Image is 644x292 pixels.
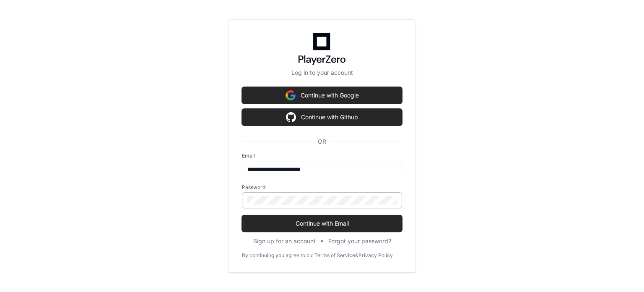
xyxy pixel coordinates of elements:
[242,219,402,228] span: Continue with Email
[286,109,296,126] img: Sign in with google
[358,252,394,259] a: Privacy Policy.
[355,252,358,259] div: &
[242,252,314,259] div: By continuing you agree to our
[253,237,316,245] button: Sign up for an account
[242,87,402,104] button: Continue with Google
[242,68,402,77] p: Log in to your account
[242,153,402,159] label: Email
[242,184,402,191] label: Password
[314,252,355,259] a: Terms of Service
[242,109,402,126] button: Continue with Github
[242,215,402,232] button: Continue with Email
[286,87,296,104] img: Sign in with google
[314,137,330,146] span: OR
[328,237,391,245] button: Forgot your password?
